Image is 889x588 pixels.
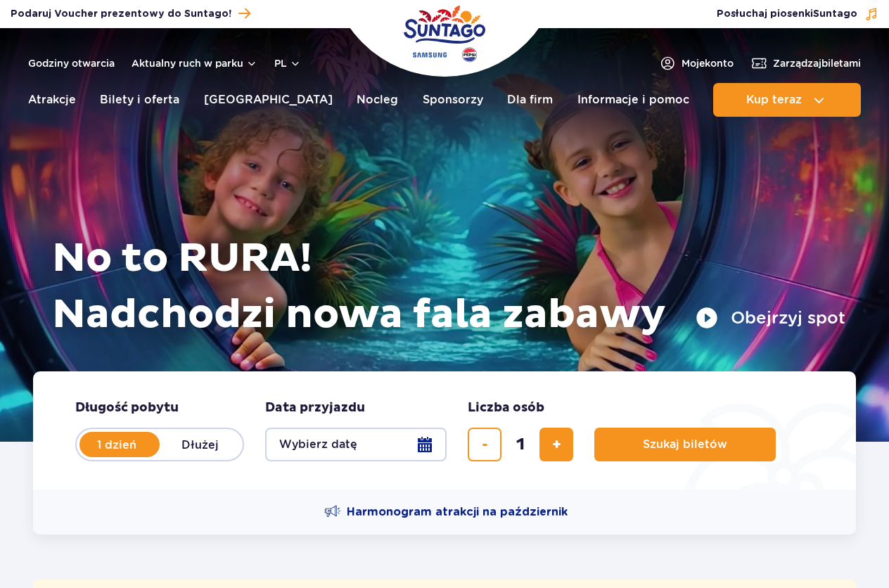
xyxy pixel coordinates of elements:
[204,83,333,117] a: [GEOGRAPHIC_DATA]
[577,83,689,117] a: Informacje i pomoc
[696,307,845,329] button: Obejrzyj spot
[507,83,553,117] a: Dla firm
[132,58,257,69] button: Aktualny ruch w parku
[717,7,878,21] button: Posłuchaj piosenkiSuntago
[75,400,179,416] span: Długość pobytu
[28,56,115,70] a: Godziny otwarcia
[539,428,573,461] button: dodaj bilet
[594,428,776,461] button: Szukaj biletów
[357,83,398,117] a: Nocleg
[11,4,250,23] a: Podaruj Voucher prezentowy do Suntago!
[28,83,76,117] a: Atrakcje
[643,438,727,451] span: Szukaj biletów
[659,55,734,72] a: Mojekonto
[11,7,231,21] span: Podaruj Voucher prezentowy do Suntago!
[504,428,537,461] input: liczba biletów
[52,231,845,343] h1: No to RURA! Nadchodzi nowa fala zabawy
[265,400,365,416] span: Data przyjazdu
[682,56,734,70] span: Moje konto
[750,55,861,72] a: Zarządzajbiletami
[100,83,179,117] a: Bilety i oferta
[274,56,301,70] button: pl
[265,428,447,461] button: Wybierz datę
[468,428,501,461] button: usuń bilet
[713,83,861,117] button: Kup teraz
[33,371,856,490] form: Planowanie wizyty w Park of Poland
[347,504,568,520] span: Harmonogram atrakcji na październik
[773,56,861,70] span: Zarządzaj biletami
[77,430,157,459] label: 1 dzień
[160,430,240,459] label: Dłużej
[468,400,544,416] span: Liczba osób
[746,94,802,106] span: Kup teraz
[813,9,857,19] span: Suntago
[717,7,857,21] span: Posłuchaj piosenki
[423,83,483,117] a: Sponsorzy
[324,504,568,520] a: Harmonogram atrakcji na październik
